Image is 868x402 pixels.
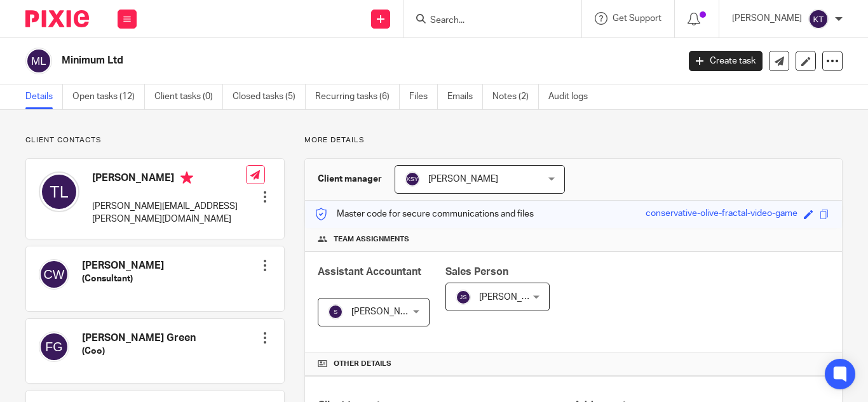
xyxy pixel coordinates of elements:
img: svg%3E [328,304,343,319]
h4: [PERSON_NAME] [92,171,246,187]
i: Primary [180,171,193,184]
img: svg%3E [39,171,79,212]
img: svg%3E [456,290,471,305]
h3: Client manager [318,173,382,185]
img: svg%3E [25,48,52,74]
p: Client contacts [25,135,285,145]
span: [PERSON_NAME] R [351,307,429,316]
a: Recurring tasks (6) [315,84,400,109]
h4: [PERSON_NAME] Green [82,332,196,345]
a: Open tasks (12) [72,84,145,109]
p: More details [304,135,843,145]
a: Notes (2) [492,84,539,109]
span: [PERSON_NAME] [479,293,549,302]
img: Pixie [25,10,89,27]
span: Assistant Accountant [318,267,421,277]
span: [PERSON_NAME] [428,175,498,184]
a: Emails [447,84,483,109]
a: Client tasks (0) [154,84,223,109]
p: [PERSON_NAME] [732,12,802,25]
span: Get Support [613,14,661,23]
img: svg%3E [39,332,69,362]
a: Audit logs [548,84,597,109]
div: conservative-olive-fractal-video-game [646,207,797,222]
a: Details [25,84,63,109]
span: Sales Person [445,267,508,277]
img: svg%3E [808,9,829,29]
p: Master code for secure communications and files [315,208,534,220]
a: Files [409,84,438,109]
span: Team assignments [334,234,409,245]
span: Other details [334,359,391,369]
a: Closed tasks (5) [233,84,306,109]
h2: Minimum Ltd [62,54,548,67]
h4: [PERSON_NAME] [82,259,164,272]
h5: (Coo) [82,345,196,358]
a: Create task [689,51,763,71]
img: svg%3E [39,259,69,290]
input: Search [429,15,543,27]
img: svg%3E [405,171,420,187]
h5: (Consultant) [82,272,164,285]
p: [PERSON_NAME][EMAIL_ADDRESS][PERSON_NAME][DOMAIN_NAME] [92,200,246,226]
